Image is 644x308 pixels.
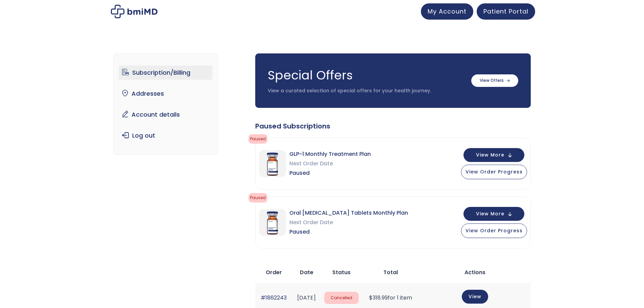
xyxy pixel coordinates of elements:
p: View a curated selection of special offers for your health journey. [268,88,464,94]
span: Oral [MEDICAL_DATA] Tablets Monthly Plan [289,208,408,218]
a: Patient Portal [477,3,535,20]
span: Paused [248,134,267,144]
span: Cancelled [324,292,359,304]
span: Paused [248,193,267,203]
img: My account [111,5,158,18]
span: Next Order Date [289,218,408,227]
a: Addresses [119,87,212,101]
span: Total [383,268,398,276]
span: Date [300,268,313,276]
span: View Order Progress [466,168,523,175]
span: Paused [289,168,371,178]
span: GLP-1 Monthly Treatment Plan [289,149,371,159]
span: My Account [428,7,467,16]
a: Subscription/Billing [119,66,212,80]
button: View More [463,207,524,221]
span: Paused [289,227,408,237]
span: Order [266,268,282,276]
time: [DATE] [297,294,316,302]
span: 318.99 [369,294,388,302]
a: My Account [421,3,473,20]
div: Paused Subscriptions [255,121,531,131]
span: $ [369,294,373,302]
img: Oral Semaglutide Tablets Monthly Plan [259,209,286,236]
span: View Order Progress [466,227,523,234]
button: View Order Progress [461,223,527,238]
a: Log out [119,128,212,143]
a: Account details [119,108,212,122]
a: View [462,290,488,304]
span: View More [476,212,504,216]
button: View Order Progress [461,165,527,179]
h3: Special Offers [268,67,464,84]
span: Status [332,268,351,276]
span: View More [476,153,504,157]
span: Actions [464,268,485,276]
span: Patient Portal [483,7,528,16]
button: View More [463,148,524,162]
span: Next Order Date [289,159,371,168]
img: GLP-1 Monthly Treatment Plan [259,150,286,177]
a: #1862243 [261,294,287,302]
nav: Account pages [113,53,218,155]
